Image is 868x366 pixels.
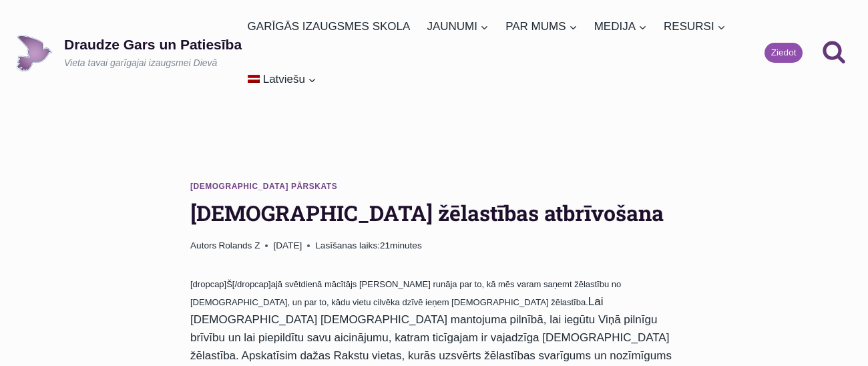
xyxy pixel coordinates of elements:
[315,240,380,250] span: Lasīšanas laiks:
[16,35,53,71] img: Draudze Gars un Patiesība
[664,17,726,35] span: RESURSI
[390,240,422,250] span: minutes
[816,35,852,71] button: View Search Form
[64,57,242,70] p: Vieta tavai garīgajai izaugsmei Dievā
[190,182,337,191] a: [DEMOGRAPHIC_DATA] pārskats
[427,17,489,35] span: JAUNUMI
[765,43,803,63] a: Ziedot
[218,240,260,250] a: Rolands Z
[190,197,678,229] h1: [DEMOGRAPHIC_DATA] žēlastības atbrīvošana
[64,36,242,53] p: Draudze Gars un Patiesība
[242,53,322,106] a: Latviešu
[16,35,242,71] a: Draudze Gars un PatiesībaVieta tavai garīgajai izaugsmei Dievā
[315,238,421,253] span: 21
[190,238,216,253] span: Autors
[263,73,305,85] span: Latviešu
[273,238,302,253] time: [DATE]
[594,17,647,35] span: MEDIJA
[190,279,621,307] span: [dropcap]Š[/dropcap]ajā svētdienā mācītājs [PERSON_NAME] runāja par to, kā mēs varam saņemt žēlas...
[505,17,577,35] span: PAR MUMS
